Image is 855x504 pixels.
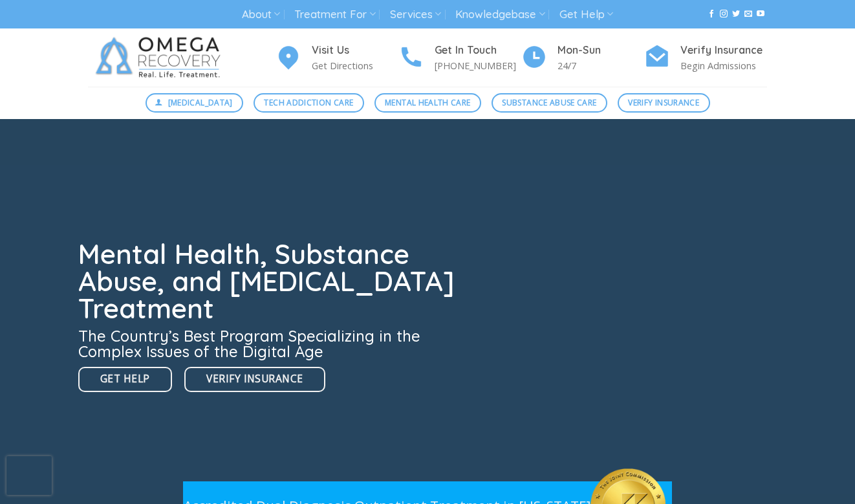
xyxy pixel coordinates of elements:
p: 24/7 [557,58,644,73]
a: Get Help [559,3,613,27]
a: Get In Touch [PHONE_NUMBER] [398,42,521,74]
p: [PHONE_NUMBER] [435,58,521,73]
span: Tech Addiction Care [264,96,353,109]
a: Tech Addiction Care [254,93,364,113]
a: Follow on YouTube [757,10,764,19]
a: Follow on Instagram [720,10,728,19]
h4: Verify Insurance [680,42,767,59]
span: Verify Insurance [628,96,699,109]
a: Services [390,3,441,27]
a: Substance Abuse Care [492,93,607,113]
h1: Mental Health, Substance Abuse, and [MEDICAL_DATA] Treatment [78,241,462,322]
span: Verify Insurance [206,371,303,387]
a: Send us an email [744,10,752,19]
a: Verify Insurance Begin Admissions [644,42,767,74]
a: [MEDICAL_DATA] [146,93,244,113]
h3: The Country’s Best Program Specializing in the Complex Issues of the Digital Age [78,328,462,359]
span: Get Help [100,371,150,387]
p: Begin Admissions [680,58,767,73]
a: Get Help [78,367,172,392]
a: Verify Insurance [184,367,325,392]
a: Treatment For [294,3,375,27]
a: Mental Health Care [374,93,481,113]
h4: Mon-Sun [557,42,644,59]
a: Follow on Twitter [732,10,740,19]
h4: Visit Us [312,42,398,59]
a: Follow on Facebook [708,10,715,19]
img: Omega Recovery [88,28,233,87]
p: Get Directions [312,58,398,73]
a: Visit Us Get Directions [276,42,398,74]
span: [MEDICAL_DATA] [168,96,233,109]
span: Mental Health Care [385,96,470,109]
h4: Get In Touch [435,42,521,59]
a: Verify Insurance [618,93,710,113]
a: About [242,3,280,27]
iframe: reCAPTCHA [6,456,52,495]
a: Knowledgebase [455,3,545,27]
span: Substance Abuse Care [502,96,596,109]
